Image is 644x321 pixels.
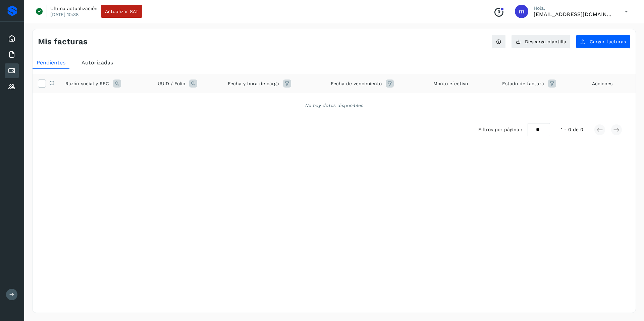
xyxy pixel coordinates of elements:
p: [DATE] 10:38 [50,11,79,17]
span: Autorizadas [82,59,113,66]
div: Cuentas por pagar [5,63,19,78]
span: Acciones [592,80,612,87]
p: molalde@aldevaram.com [534,11,614,17]
div: Proveedores [5,79,19,94]
span: Fecha de vencimiento [331,80,382,87]
p: Hola, [534,5,614,11]
span: Cargar facturas [590,39,626,44]
div: Facturas [5,47,19,62]
div: No hay datos disponibles [41,102,627,109]
span: Actualizar SAT [105,9,138,14]
span: Descarga plantilla [525,39,566,44]
button: Descarga plantilla [511,35,571,49]
span: Pendientes [37,59,65,66]
button: Cargar facturas [576,35,630,49]
span: Estado de factura [502,80,544,87]
span: Razón social y RFC [65,80,109,87]
button: Actualizar SAT [101,5,142,18]
h4: Mis facturas [38,37,88,47]
span: 1 - 0 de 0 [561,126,583,133]
span: Monto efectivo [433,80,468,87]
span: Fecha y hora de carga [228,80,279,87]
div: Inicio [5,31,19,46]
span: UUID / Folio [158,80,185,87]
p: Última actualización [50,5,98,11]
span: Filtros por página : [478,126,522,133]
